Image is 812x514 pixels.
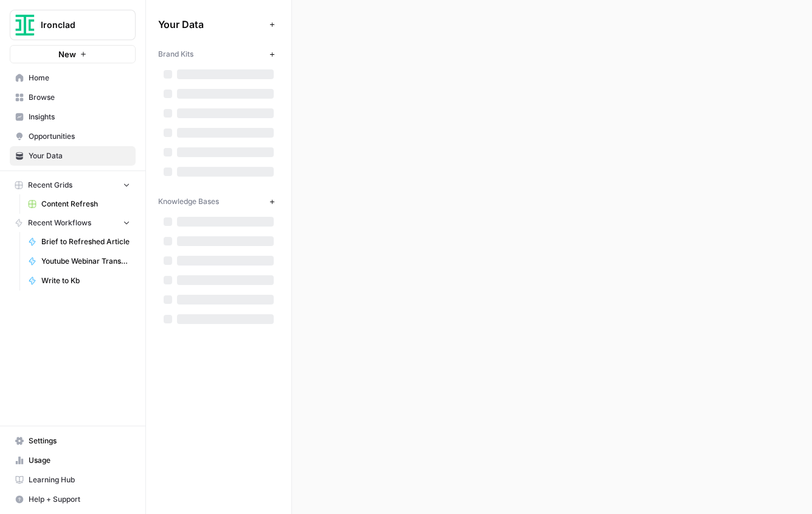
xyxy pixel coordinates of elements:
[23,252,136,271] a: Youtube Webinar Transcription
[41,236,130,247] span: Brief to Refreshed Article
[10,127,136,146] a: Opportunities
[10,470,136,490] a: Learning Hub
[23,232,136,252] a: Brief to Refreshed Article
[10,431,136,451] a: Settings
[41,199,130,209] span: Content Refresh
[10,88,136,107] a: Browse
[29,72,130,83] span: Home
[10,451,136,470] a: Usage
[29,455,130,466] span: Usage
[10,107,136,127] a: Insights
[10,146,136,166] a: Your Data
[29,92,130,103] span: Browse
[158,49,193,60] span: Brand Kits
[23,194,136,214] a: Content Refresh
[10,10,136,40] button: Workspace: Ironclad
[28,217,91,228] span: Recent Workflows
[158,17,265,32] span: Your Data
[29,111,130,122] span: Insights
[10,490,136,509] button: Help + Support
[58,48,76,60] span: New
[23,271,136,290] a: Write to Kb
[28,180,72,191] span: Recent Grids
[29,131,130,142] span: Opportunities
[10,214,136,232] button: Recent Workflows
[29,150,130,161] span: Your Data
[41,19,114,31] span: Ironclad
[10,45,136,63] button: New
[10,68,136,88] a: Home
[29,474,130,485] span: Learning Hub
[41,275,130,286] span: Write to Kb
[14,14,36,36] img: Ironclad Logo
[29,435,130,446] span: Settings
[10,176,136,194] button: Recent Grids
[41,256,130,267] span: Youtube Webinar Transcription
[158,196,219,207] span: Knowledge Bases
[29,494,130,505] span: Help + Support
